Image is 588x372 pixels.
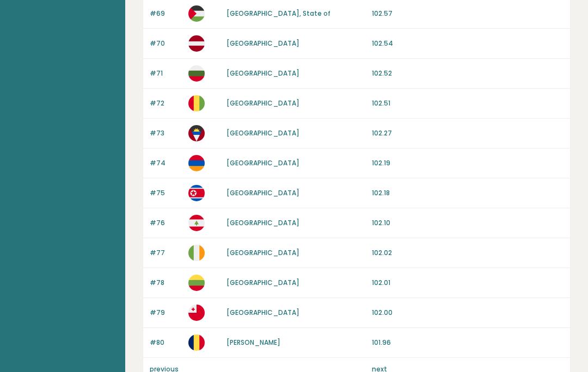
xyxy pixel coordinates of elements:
p: #76 [150,218,182,228]
a: [GEOGRAPHIC_DATA] [226,218,299,227]
p: #70 [150,39,182,48]
p: #77 [150,248,182,258]
a: [GEOGRAPHIC_DATA] [226,98,299,108]
p: #78 [150,278,182,288]
p: #75 [150,188,182,198]
a: [GEOGRAPHIC_DATA] [226,278,299,287]
p: #69 [150,9,182,18]
p: 102.02 [372,248,563,258]
img: ag.svg [188,125,205,141]
p: 102.10 [372,218,563,228]
a: [GEOGRAPHIC_DATA] [226,69,299,78]
img: bg.svg [188,65,205,82]
a: [GEOGRAPHIC_DATA] [226,158,299,168]
img: am.svg [188,155,205,171]
p: 102.00 [372,308,563,318]
p: 102.27 [372,128,563,138]
img: kp.svg [188,185,205,201]
img: ps.svg [188,5,205,22]
a: [PERSON_NAME] [226,338,280,347]
p: 102.52 [372,69,563,78]
p: 102.01 [372,278,563,288]
p: #71 [150,69,182,78]
a: [GEOGRAPHIC_DATA] [226,188,299,197]
a: [GEOGRAPHIC_DATA] [226,308,299,317]
a: [GEOGRAPHIC_DATA] [226,248,299,257]
a: [GEOGRAPHIC_DATA] [226,39,299,48]
a: [GEOGRAPHIC_DATA], State of [226,9,330,18]
p: #72 [150,98,182,108]
p: 102.19 [372,158,563,168]
p: #74 [150,158,182,168]
img: lt.svg [188,275,205,291]
p: #80 [150,338,182,348]
img: ie.svg [188,245,205,261]
p: #73 [150,128,182,138]
img: to.svg [188,305,205,321]
p: 101.96 [372,338,563,348]
p: 102.57 [372,9,563,18]
p: #79 [150,308,182,318]
p: 102.54 [372,39,563,48]
img: lv.svg [188,35,205,52]
img: td.svg [188,334,205,351]
p: 102.51 [372,98,563,108]
img: gn.svg [188,95,205,111]
a: [GEOGRAPHIC_DATA] [226,128,299,138]
img: lb.svg [188,215,205,231]
p: 102.18 [372,188,563,198]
